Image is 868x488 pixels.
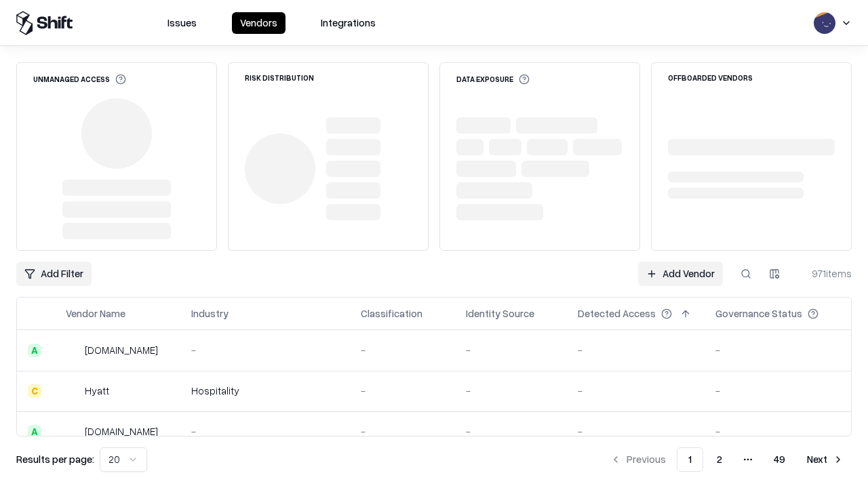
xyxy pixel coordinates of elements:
div: Industry [191,306,229,321]
button: Integrations [313,12,384,34]
div: - [191,424,339,439]
div: [DOMAIN_NAME] [85,424,158,439]
div: C [28,384,41,398]
img: primesec.co.il [66,425,79,439]
p: Results per page: [16,452,94,466]
div: - [466,384,556,398]
a: Add Vendor [638,262,723,286]
div: - [715,424,840,439]
div: - [578,384,694,398]
div: 971 items [797,266,852,281]
div: Identity Source [466,306,534,321]
div: - [578,424,694,439]
div: - [361,384,444,398]
div: - [715,343,840,357]
nav: pagination [602,447,852,472]
img: intrado.com [66,344,79,357]
div: Hospitality [191,384,339,398]
div: A [28,425,41,439]
div: Governance Status [715,306,802,321]
div: - [578,343,694,357]
button: 1 [677,447,703,472]
div: Risk Distribution [245,74,314,81]
div: Detected Access [578,306,656,321]
button: 49 [763,447,796,472]
button: 2 [706,447,733,472]
div: - [361,424,444,439]
div: - [715,384,840,398]
button: Next [799,447,852,472]
button: Add Filter [16,262,92,286]
img: Hyatt [66,384,79,398]
div: Data Exposure [456,74,530,85]
div: Classification [361,306,422,321]
div: Hyatt [85,384,109,398]
div: - [361,343,444,357]
button: Vendors [232,12,285,34]
div: - [466,343,556,357]
div: - [466,424,556,439]
div: - [191,343,339,357]
div: A [28,344,41,357]
button: Issues [159,12,205,34]
div: Unmanaged Access [33,74,126,85]
div: Offboarded Vendors [668,74,753,81]
div: [DOMAIN_NAME] [85,343,158,357]
div: Vendor Name [66,306,125,321]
